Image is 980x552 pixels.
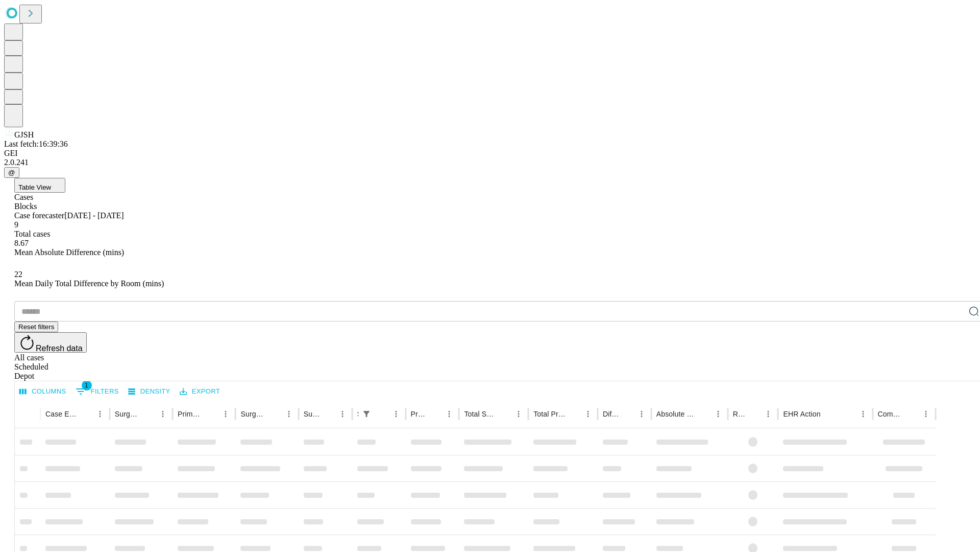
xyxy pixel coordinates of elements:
button: Sort [567,407,581,421]
div: Surgery Name [240,410,266,418]
span: [DATE] - [DATE] [64,211,124,220]
div: Total Predicted Duration [533,410,566,418]
div: GEI [4,149,976,158]
span: Refresh data [36,344,83,353]
span: 8.67 [14,239,29,247]
button: Sort [321,407,335,421]
button: Sort [747,407,761,421]
button: Show filters [359,407,374,421]
span: Last fetch: 16:39:36 [4,140,68,148]
span: 22 [14,270,22,279]
button: Menu [761,407,775,421]
div: EHR Action [783,410,820,418]
button: Sort [141,407,156,421]
button: Menu [335,407,350,421]
button: Density [126,384,173,400]
button: Menu [389,407,403,421]
div: Surgeon Name [115,410,140,418]
span: Case forecaster [14,211,64,220]
span: Table View [18,183,51,191]
button: Menu [581,407,595,421]
button: Menu [218,407,233,421]
div: Primary Service [178,410,203,418]
button: Menu [442,407,456,421]
span: 1 [82,380,92,390]
button: Sort [620,407,634,421]
button: Menu [93,407,107,421]
span: Total cases [14,229,50,238]
button: Menu [282,407,296,421]
span: Reset filters [18,323,54,331]
button: Select columns [17,384,69,400]
button: Sort [267,407,282,421]
span: Mean Daily Total Difference by Room (mins) [14,279,164,288]
span: GJSH [14,130,34,139]
button: Reset filters [14,321,58,332]
button: Refresh data [14,332,87,353]
div: 2.0.241 [4,158,976,167]
div: 1 active filter [359,407,374,421]
span: Mean Absolute Difference (mins) [14,248,124,257]
span: @ [8,169,15,176]
div: Case Epic Id [45,410,78,418]
button: Sort [697,407,711,421]
div: Difference [603,410,619,418]
button: Sort [904,407,919,421]
button: Menu [511,407,526,421]
button: Menu [156,407,170,421]
div: Comments [878,410,903,418]
div: Absolute Difference [656,410,696,418]
button: Sort [428,407,442,421]
span: 9 [14,220,18,229]
button: Menu [634,407,649,421]
button: @ [4,167,19,178]
button: Sort [79,407,93,421]
button: Menu [856,407,870,421]
button: Sort [497,407,511,421]
button: Sort [822,407,836,421]
div: Surgery Date [304,410,320,418]
button: Menu [711,407,725,421]
button: Sort [204,407,218,421]
button: Table View [14,178,65,193]
div: Predicted In Room Duration [411,410,427,418]
button: Sort [375,407,389,421]
button: Show filters [73,383,121,400]
div: Resolved in EHR [733,410,746,418]
div: Total Scheduled Duration [464,410,496,418]
button: Export [177,384,223,400]
button: Menu [919,407,933,421]
div: Scheduled In Room Duration [357,410,358,418]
